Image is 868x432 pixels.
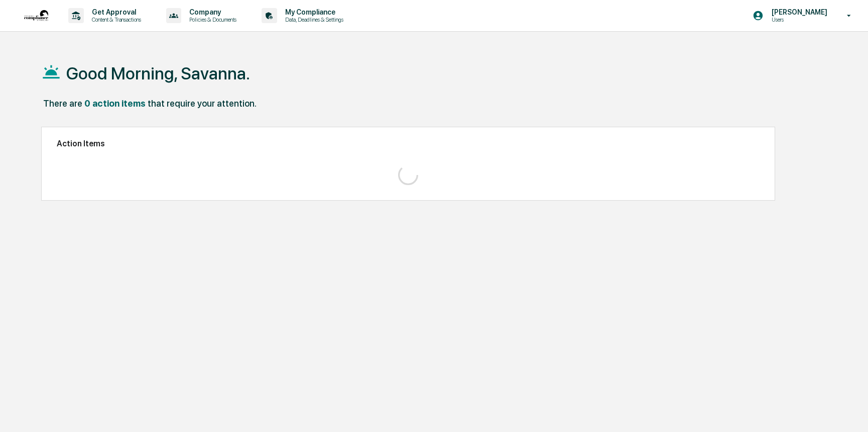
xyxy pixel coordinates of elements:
p: [PERSON_NAME] [764,8,832,16]
p: Company [181,8,241,16]
h1: Good Morning, Savanna. [66,63,250,83]
p: Data, Deadlines & Settings [277,16,348,23]
div: 0 action items [84,98,146,109]
div: There are [43,98,82,109]
h2: Action Items [57,139,760,148]
p: Content & Transactions [84,16,146,23]
p: Policies & Documents [181,16,241,23]
p: Get Approval [84,8,146,16]
p: Users [764,16,832,23]
p: My Compliance [277,8,348,16]
img: logo [24,10,48,21]
div: that require your attention. [148,98,257,109]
